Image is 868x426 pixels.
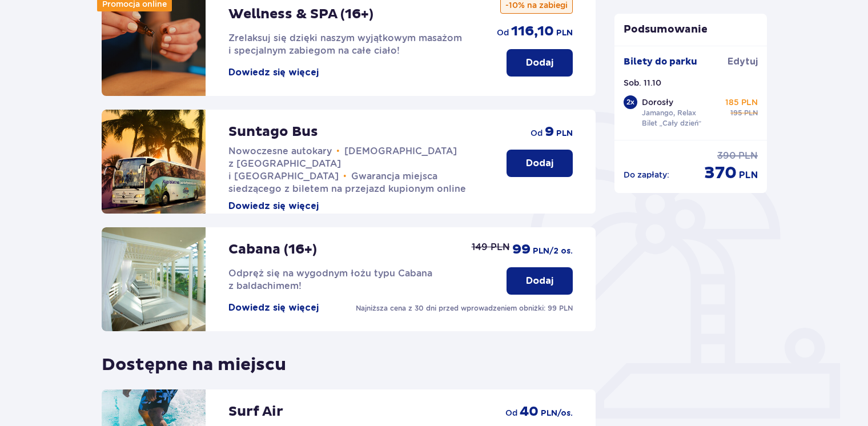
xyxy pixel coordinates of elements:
[228,268,432,291] span: Odpręż się na wygodnym łożu typu Cabana z baldachimem!
[228,123,318,140] p: Suntago Bus
[507,49,573,77] button: Dodaj
[228,146,457,182] span: [DEMOGRAPHIC_DATA] z [GEOGRAPHIC_DATA] i [GEOGRAPHIC_DATA]
[511,23,554,40] span: 116,10
[738,150,758,162] span: PLN
[556,128,573,139] span: PLN
[642,108,696,118] p: Jamango, Relax
[730,108,742,118] span: 195
[545,123,554,140] span: 9
[343,171,347,182] span: •
[642,97,673,108] p: Dorosły
[228,200,319,212] button: Dowiedz się więcej
[228,33,462,56] span: Zrelaksuj się dzięki naszym wyjątkowym masażom i specjalnym zabiegom na całe ciało!
[614,23,767,37] p: Podsumowanie
[102,345,286,376] p: Dostępne na miejscu
[728,55,758,68] span: Edytuj
[704,162,737,184] span: 370
[744,108,758,118] span: PLN
[228,66,319,79] button: Dowiedz się więcej
[624,55,697,68] p: Bilety do parku
[541,408,573,419] span: PLN /os.
[717,150,736,162] span: 390
[512,241,531,258] span: 99
[228,241,317,258] p: Cabana (16+)
[336,146,340,157] span: •
[520,403,539,420] span: 40
[497,27,509,38] span: od
[505,407,517,419] span: od
[228,146,332,156] span: Nowoczesne autokary
[472,241,510,254] p: 149 PLN
[526,157,553,170] p: Dodaj
[356,303,573,314] p: Najniższa cena z 30 dni przed wprowadzeniem obniżki: 99 PLN
[228,6,373,23] p: Wellness & SPA (16+)
[624,77,661,89] p: Sob. 11.10
[507,150,573,177] button: Dodaj
[228,403,283,420] p: Surf Air
[531,127,542,139] span: od
[526,275,553,287] p: Dodaj
[102,227,206,331] img: attraction
[739,169,758,182] span: PLN
[624,169,669,180] p: Do zapłaty :
[526,57,553,69] p: Dodaj
[102,110,206,214] img: attraction
[228,302,319,314] button: Dowiedz się więcej
[507,267,573,295] button: Dodaj
[725,97,758,108] p: 185 PLN
[624,95,637,109] div: 2 x
[556,27,573,39] span: PLN
[533,246,573,257] span: PLN /2 os.
[642,118,702,128] p: Bilet „Cały dzień”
